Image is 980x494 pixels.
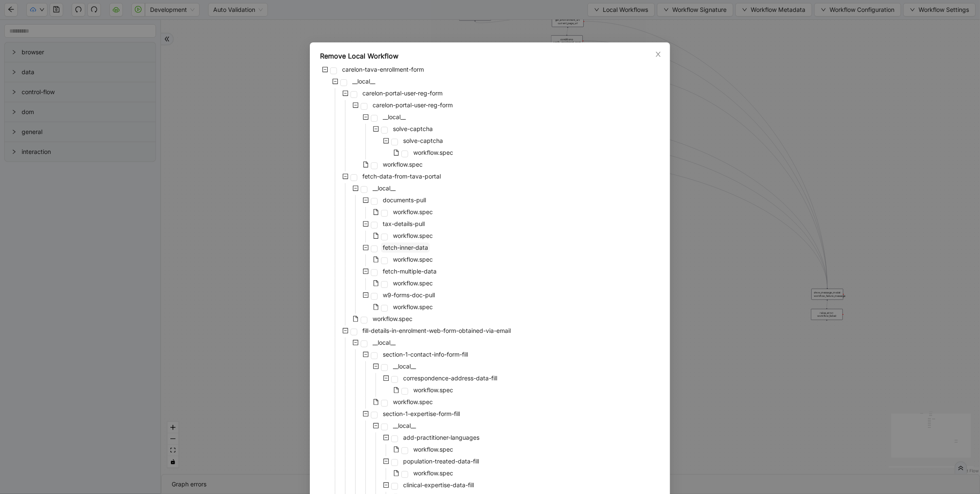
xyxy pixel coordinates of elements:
span: file [393,470,399,476]
span: file [353,316,359,322]
span: __local__ [393,363,416,370]
span: workflow.spec [393,279,433,287]
span: carelon-tava-enrollment-form [342,66,424,73]
span: fetch-multiple-data [381,266,438,276]
span: population-treated-data-fill [401,456,481,466]
span: workflow.spec [393,303,433,310]
span: minus-square [353,102,359,108]
span: workflow.spec [381,159,424,170]
span: carelon-portal-user-reg-form [371,100,454,110]
span: workflow.spec [391,207,434,217]
span: __local__ [383,113,406,120]
span: minus-square [373,126,379,132]
span: section-1-expertise-form-fill [383,410,460,417]
span: __local__ [371,183,397,193]
span: documents-pull [381,195,428,205]
span: minus-square [383,482,389,488]
span: carelon-portal-user-reg-form [373,101,453,109]
span: workflow.spec [391,302,434,312]
span: minus-square [363,292,369,298]
span: workflow.spec [391,254,434,265]
span: add-practitioner-languages [403,434,479,441]
span: __local__ [351,76,377,87]
span: minus-square [342,173,348,179]
span: minus-square [363,411,369,417]
span: __local__ [373,184,395,192]
span: minus-square [383,375,389,381]
span: workflow.spec [413,386,453,394]
span: __local__ [373,339,395,346]
span: minus-square [363,245,369,251]
span: workflow.spec [413,446,453,453]
span: __local__ [352,78,375,85]
span: minus-square [363,268,369,274]
span: w9-forms-doc-pull [383,291,435,299]
span: file [393,447,399,452]
span: solve-captcha [403,137,443,144]
span: minus-square [322,67,328,73]
span: file [373,233,379,239]
span: close [655,51,662,58]
span: workflow.spec [391,278,434,288]
span: minus-square [363,197,369,203]
span: minus-square [363,114,369,120]
span: minus-square [342,90,348,96]
span: add-practitioner-languages [401,433,481,443]
span: workflow.spec [412,385,455,395]
span: minus-square [373,363,379,369]
span: workflow.spec [413,149,453,156]
span: workflow.spec [412,444,455,455]
span: workflow.spec [371,314,414,324]
span: file [393,150,399,156]
span: fill-details-in-enrolment-web-form-obtained-via-email [362,327,511,334]
span: minus-square [383,435,389,441]
span: workflow.spec [373,315,412,322]
span: workflow.spec [412,148,455,158]
span: minus-square [383,458,389,464]
span: solve-captcha [393,125,433,132]
span: clinical-expertise-data-fill [403,481,474,488]
span: minus-square [332,78,338,84]
span: workflow.spec [391,397,434,407]
span: fetch-multiple-data [383,268,437,275]
span: minus-square [383,138,389,144]
span: workflow.spec [393,398,433,405]
span: fetch-data-from-tava-portal [361,171,443,181]
span: minus-square [373,423,379,429]
span: minus-square [363,352,369,357]
span: file [393,387,399,393]
span: solve-captcha [391,124,434,134]
span: workflow.spec [413,469,453,477]
span: fetch-inner-data [383,244,428,251]
span: fetch-inner-data [381,243,430,253]
span: minus-square [342,328,348,334]
span: section-1-contact-info-form-fill [383,351,468,358]
span: __local__ [393,422,416,429]
span: population-treated-data-fill [403,458,479,465]
span: carelon-tava-enrollment-form [340,64,426,75]
span: correspondence-address-data-fill [403,374,497,382]
span: file [373,399,379,405]
span: documents-pull [383,196,426,204]
span: workflow.spec [391,231,434,241]
span: file [373,304,379,310]
span: __local__ [371,338,397,348]
button: Close [654,50,663,59]
span: __local__ [391,421,418,431]
span: workflow.spec [412,468,455,478]
div: Remove Local Workflow [320,51,660,61]
span: carelon-portal-user-reg-form [361,88,444,98]
span: fill-details-in-enrolment-web-form-obtained-via-email [361,326,512,336]
span: file [373,257,379,262]
span: workflow.spec [393,256,433,263]
span: fetch-data-from-tava-portal [362,173,441,180]
span: __local__ [391,361,418,371]
span: section-1-contact-info-form-fill [381,349,470,360]
span: minus-square [363,221,369,227]
span: carelon-portal-user-reg-form [362,89,443,97]
span: __local__ [381,112,407,122]
span: file [373,280,379,286]
span: section-1-expertise-form-fill [381,409,462,419]
span: minus-square [353,185,359,191]
span: tax-details-pull [383,220,425,227]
